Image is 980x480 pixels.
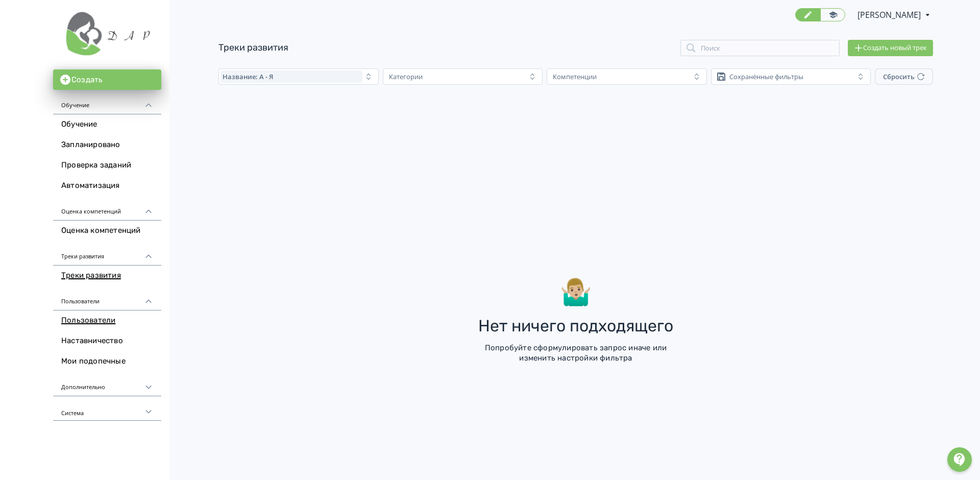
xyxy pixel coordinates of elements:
[820,8,845,21] a: Переключиться в режим ученика
[53,310,161,331] a: Пользователи
[53,135,161,155] a: Запланировано
[53,90,161,114] div: Обучение
[53,331,161,351] a: Наставничество
[469,343,683,363] div: Попробуйте сформулировать запрос иначе или изменить настройки фильтра
[729,73,803,81] div: Сохранённые фильтры
[53,196,161,221] div: Оценка компетенций
[547,68,707,85] button: Компетенции
[53,396,161,421] div: Система
[478,317,673,335] div: Нет ничего подходящего
[560,275,592,309] div: 🤷🏼‍♂️
[53,155,161,176] a: Проверка заданий
[223,73,273,81] span: Название: А - Я
[53,286,161,310] div: Пользователи
[875,68,933,85] button: Сбросить
[218,42,288,53] a: Треки развития
[553,73,597,81] div: Компетенции
[53,266,161,286] a: Треки развития
[53,114,161,135] a: Обучение
[53,351,161,372] a: Мои подопечные
[53,372,161,396] div: Дополнительно
[53,241,161,266] div: Треки развития
[711,68,871,85] button: Сохранённые фильтры
[848,40,933,56] button: Создать новый трек
[61,6,153,57] img: https://files.teachbase.ru/system/account/57858/logo/medium-8a6f5d9ad23492a900fc93ffdfb4204e.png
[53,69,161,90] button: Создать
[389,73,423,81] div: Категории
[383,68,543,85] button: Категории
[218,68,379,85] button: Название: А - Я
[53,221,161,241] a: Оценка компетенций
[53,176,161,196] a: Автоматизация
[857,9,922,21] span: Михаил Четырин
